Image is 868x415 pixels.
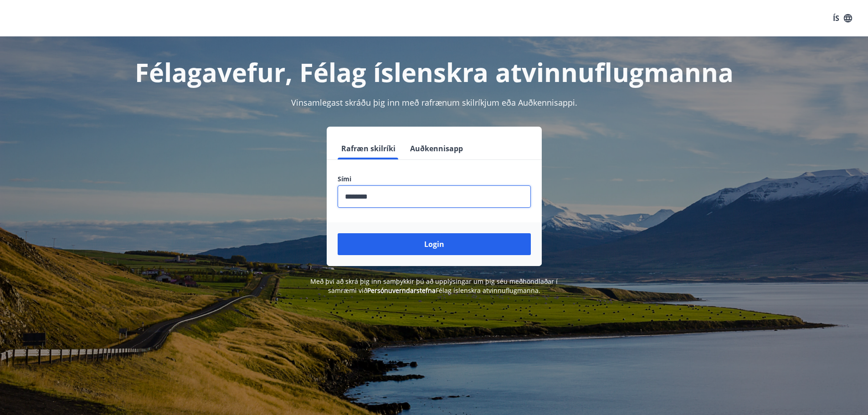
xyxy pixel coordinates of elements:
button: Rafræn skilríki [338,138,399,159]
button: ÍS [828,10,857,26]
a: Persónuverndarstefna [367,286,436,295]
button: Login [338,233,531,255]
button: Auðkennisapp [406,138,467,159]
span: Vinsamlegast skráðu þig inn með rafrænum skilríkjum eða Auðkennisappi. [291,97,577,108]
span: Með því að skrá þig inn samþykkir þú að upplýsingar um þig séu meðhöndlaðar í samræmi við Félag í... [310,277,558,295]
label: Sími [338,174,531,184]
h1: Félagavefur, Félag íslenskra atvinnuflugmanna [117,55,751,89]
